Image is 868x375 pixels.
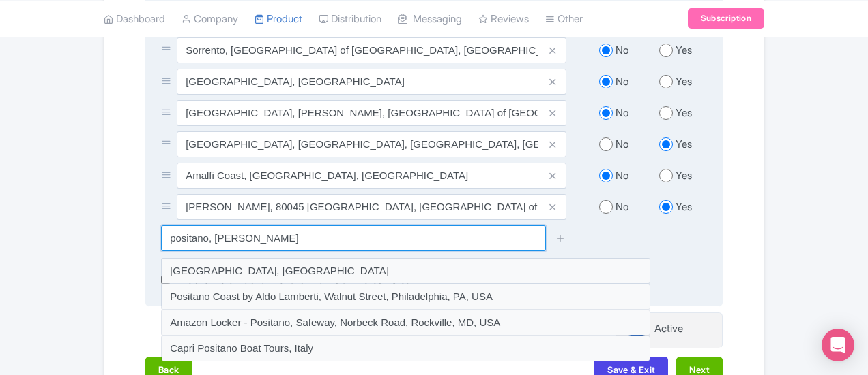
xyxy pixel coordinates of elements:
label: Yes [676,199,692,215]
label: Yes [676,137,692,152]
label: Yes [676,43,692,59]
a: Subscription [688,8,764,29]
label: No [616,168,628,184]
label: Yes [676,168,692,184]
label: No [616,43,628,59]
label: No [616,137,628,152]
label: No [616,105,628,121]
label: Yes [676,74,692,90]
div: Active [654,321,683,337]
label: No [616,199,628,215]
label: No [616,74,628,90]
div: Open Intercom Messenger [822,329,854,361]
label: Yes [676,105,692,121]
